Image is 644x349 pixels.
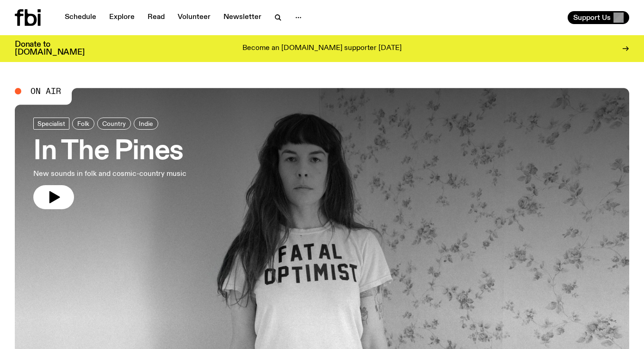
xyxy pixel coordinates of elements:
[568,11,629,24] button: Support Us
[15,41,85,56] h3: Donate to [DOMAIN_NAME]
[59,11,102,24] a: Schedule
[77,120,89,127] span: Folk
[104,11,140,24] a: Explore
[33,139,186,165] h3: In The Pines
[102,120,126,127] span: Country
[139,120,153,127] span: Indie
[218,11,267,24] a: Newsletter
[72,118,94,130] a: Folk
[37,120,65,127] span: Specialist
[134,118,158,130] a: Indie
[33,168,186,180] p: New sounds in folk and cosmic-country music
[573,13,611,22] span: Support Us
[33,118,69,130] a: Specialist
[242,44,402,53] p: Become an [DOMAIN_NAME] supporter [DATE]
[172,11,216,24] a: Volunteer
[31,87,61,95] span: On Air
[97,118,131,130] a: Country
[33,118,186,209] a: In The PinesNew sounds in folk and cosmic-country music
[142,11,170,24] a: Read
